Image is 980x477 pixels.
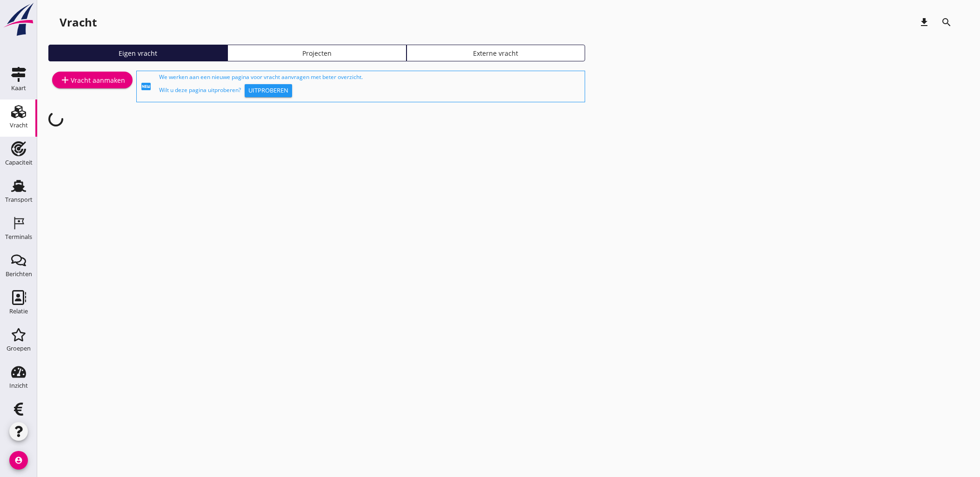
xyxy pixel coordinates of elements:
[52,72,133,88] a: Vracht aanmaken
[6,271,32,277] div: Berichten
[411,48,581,58] div: Externe vracht
[7,345,31,351] div: Groepen
[48,45,227,61] a: Eigen vracht
[10,122,28,128] div: Vracht
[9,451,28,470] i: account_circle
[2,2,35,37] img: logo-small.a267ee39.svg
[11,85,26,91] div: Kaart
[5,197,33,203] div: Transport
[60,15,97,30] div: Vracht
[5,234,32,240] div: Terminals
[407,45,586,61] a: Externe vracht
[5,159,33,166] div: Capaciteit
[9,308,28,314] div: Relatie
[941,17,952,28] i: search
[60,74,125,86] div: Vracht aanmaken
[159,73,581,100] div: We werken aan een nieuwe pagina voor vracht aanvragen met beter overzicht. Wilt u deze pagina uit...
[140,81,152,92] i: fiber_new
[919,17,930,28] i: download
[60,74,71,86] i: add
[248,86,288,95] div: Uitproberen
[232,48,402,58] div: Projecten
[227,45,407,61] a: Projecten
[9,383,28,389] div: Inzicht
[245,84,292,97] button: Uitproberen
[53,48,223,58] div: Eigen vracht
